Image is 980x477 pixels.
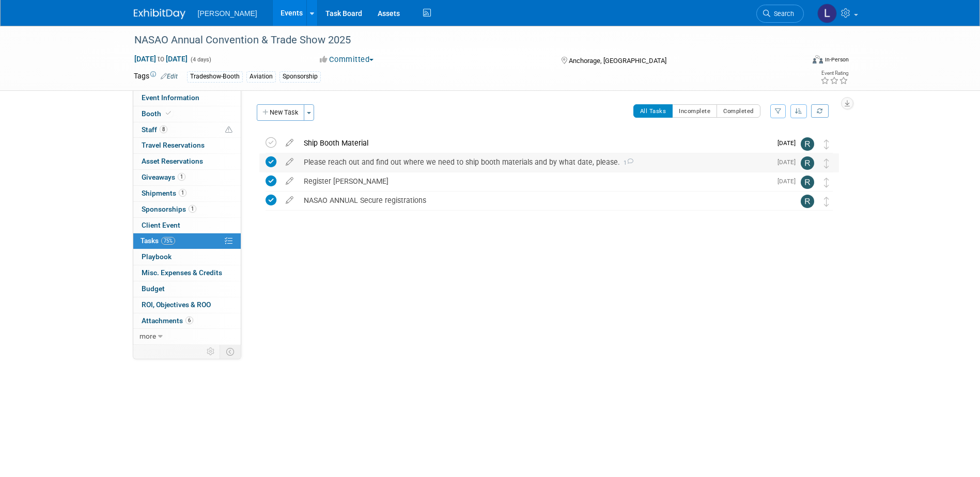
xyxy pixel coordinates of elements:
[620,160,633,166] span: 1
[142,141,205,149] span: Travel Reservations
[246,71,276,82] div: Aviation
[133,329,241,344] a: more
[198,9,257,18] span: [PERSON_NAME]
[777,178,801,185] span: [DATE]
[185,316,193,324] span: 6
[133,122,241,138] a: Staff8
[187,71,243,82] div: Tradeshow-Booth
[820,71,848,76] div: Event Rating
[770,10,794,18] span: Search
[133,138,241,153] a: Travel Reservations
[801,156,814,170] img: Rebecca Deis
[142,268,222,277] span: Misc. Expenses & Credits
[777,139,801,147] span: [DATE]
[133,170,241,185] a: Giveaways1
[633,104,673,118] button: All Tasks
[139,332,156,340] span: more
[131,31,788,50] div: NASAO Annual Convention & Trade Show 2025
[142,125,167,134] span: Staff
[142,93,199,102] span: Event Information
[220,345,241,358] td: Toggle Event Tabs
[133,249,241,265] a: Playbook
[299,153,771,171] div: Please reach out and find out where we need to ship booth materials and by what date, please.
[281,177,299,186] a: edit
[717,104,760,118] button: Completed
[825,56,849,63] div: In-Person
[141,236,175,245] span: Tasks
[824,139,829,149] i: Move task
[743,54,849,69] div: Event Format
[133,202,241,217] a: Sponsorships1
[801,195,814,208] img: Rebecca Deis
[142,300,211,309] span: ROI, Objectives & ROO
[142,316,193,325] span: Attachments
[133,154,241,169] a: Asset Reservations
[190,56,211,63] span: (4 days)
[299,134,771,152] div: Ship Booth Material
[777,158,801,166] span: [DATE]
[133,265,241,281] a: Misc. Expenses & Credits
[299,172,771,190] div: Register [PERSON_NAME]
[133,186,241,201] a: Shipments1
[178,173,185,181] span: 1
[225,125,232,135] span: Potential Scheduling Conflict -- at least one attendee is tagged in another overlapping event.
[824,197,829,206] i: Move task
[672,104,717,118] button: Incomplete
[160,125,167,133] span: 8
[133,297,241,313] a: ROI, Objectives & ROO
[189,205,196,213] span: 1
[813,55,823,63] img: Format-Inperson.png
[134,9,185,19] img: ExhibitDay
[257,104,304,121] button: New Task
[142,205,196,213] span: Sponsorships
[569,57,666,65] span: Anchorage, [GEOGRAPHIC_DATA]
[801,176,814,189] img: Rebecca Deis
[824,178,829,187] i: Move task
[316,54,378,65] button: Committed
[299,192,780,209] div: NASAO ANNUAL Secure registrations
[133,90,241,106] a: Event Information
[281,196,299,205] a: edit
[134,71,178,83] td: Tags
[161,73,178,80] a: Edit
[161,237,175,245] span: 75%
[142,157,203,165] span: Asset Reservations
[202,345,220,358] td: Personalize Event Tab Strip
[142,252,172,261] span: Playbook
[179,189,186,197] span: 1
[142,189,186,197] span: Shipments
[134,54,188,63] span: [DATE] [DATE]
[281,157,299,167] a: edit
[281,138,299,148] a: edit
[133,281,241,297] a: Budget
[133,233,241,249] a: Tasks75%
[142,173,185,181] span: Giveaways
[811,104,829,118] a: Refresh
[142,109,173,118] span: Booth
[142,284,165,293] span: Budget
[279,71,321,82] div: Sponsorship
[156,55,166,63] span: to
[817,4,837,23] img: Lindsey Wolanczyk
[133,313,241,329] a: Attachments6
[142,221,180,229] span: Client Event
[133,106,241,122] a: Booth
[133,218,241,233] a: Client Event
[824,158,829,168] i: Move task
[166,110,171,116] i: Booth reservation complete
[756,5,804,23] a: Search
[801,137,814,151] img: Rebecca Deis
